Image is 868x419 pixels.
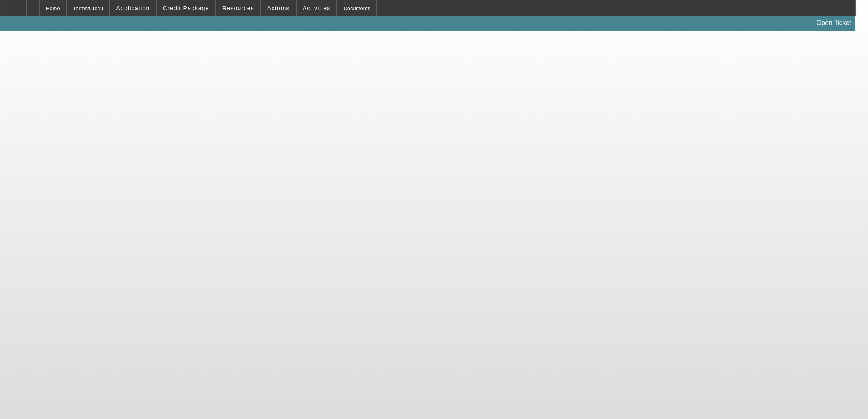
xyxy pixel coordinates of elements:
button: Credit Package [157,0,215,16]
a: Open Ticket [813,16,855,30]
button: Actions [261,0,296,16]
span: Activities [303,5,331,11]
span: Resources [222,5,254,11]
span: Actions [267,5,290,11]
span: Application [116,5,150,11]
span: Credit Package [163,5,209,11]
button: Application [110,0,156,16]
button: Activities [297,0,337,16]
button: Resources [216,0,260,16]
